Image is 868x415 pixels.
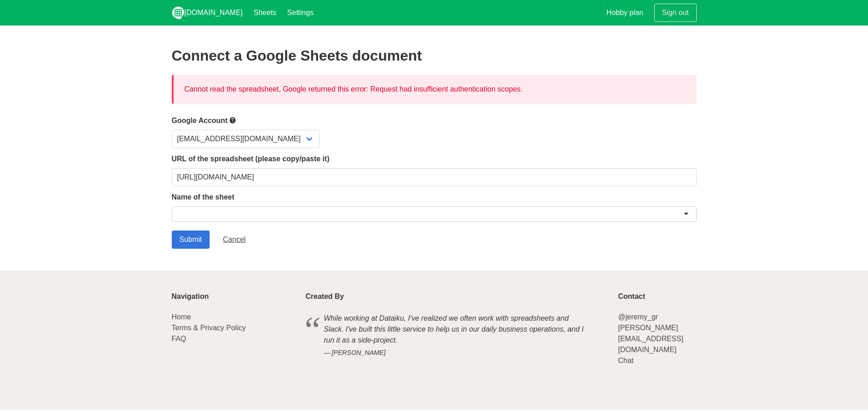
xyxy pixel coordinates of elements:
[618,357,633,364] a: Chat
[172,324,246,332] a: Terms & Privacy Policy
[215,231,253,249] a: Cancel
[172,75,697,104] div: Cannot read the spreadsheet, Google returned this error: Request had insufficient authentication ...
[172,6,185,19] img: logo_v2_white.png
[172,313,191,321] a: Home
[306,312,607,359] blockquote: While working at Dataiku, I've realized we often work with spreadsheets and Slack. I've built thi...
[172,292,295,301] p: Navigation
[654,4,697,22] a: Sign out
[172,231,210,249] input: Submit
[618,313,657,321] a: @jeremy_gr
[172,115,697,126] label: Google Account
[172,168,697,186] input: Should start with https://docs.google.com/spreadsheets/d/
[618,324,683,354] a: [PERSON_NAME][EMAIL_ADDRESS][DOMAIN_NAME]
[172,47,697,64] h2: Connect a Google Sheets document
[172,154,697,164] label: URL of the spreadsheet (please copy/paste it)
[306,292,607,301] p: Created By
[618,292,696,301] p: Contact
[172,192,697,203] label: Name of the sheet
[324,348,589,358] cite: [PERSON_NAME]
[172,335,186,343] a: FAQ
